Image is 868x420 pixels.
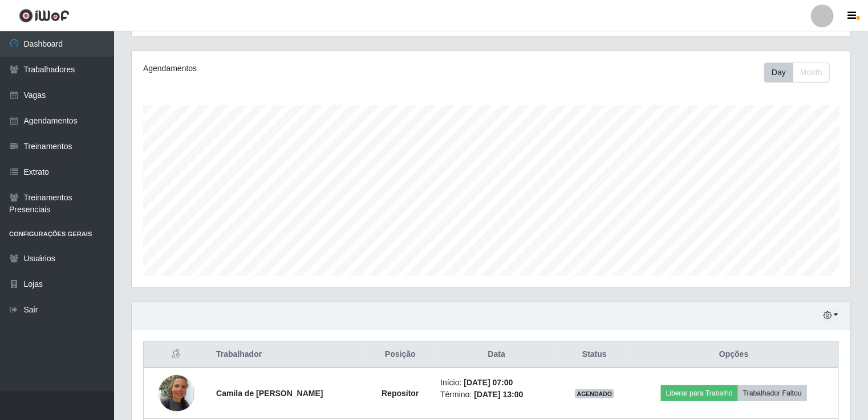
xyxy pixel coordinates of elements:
li: Início: [440,377,553,389]
button: Liberar para Trabalho [661,385,738,401]
th: Data [433,341,559,368]
button: Trabalhador Faltou [738,385,807,401]
th: Trabalhador [209,341,367,368]
button: Day [764,63,793,83]
button: Month [793,63,830,83]
strong: Camila de [PERSON_NAME] [216,389,323,398]
strong: Repositor [382,389,419,398]
div: Toolbar with button groups [764,63,839,83]
div: Agendamentos [143,63,423,75]
th: Status [559,341,629,368]
img: CoreUI Logo [19,9,70,23]
time: [DATE] 07:00 [464,378,513,387]
time: [DATE] 13:00 [474,390,523,399]
th: Posição [367,341,433,368]
th: Opções [630,341,839,368]
li: Término: [440,389,553,401]
div: First group [764,63,830,83]
span: AGENDADO [575,389,615,398]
